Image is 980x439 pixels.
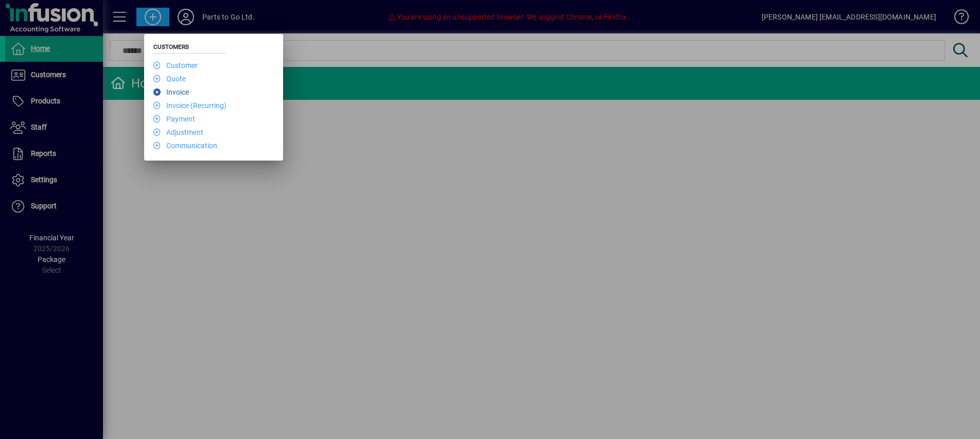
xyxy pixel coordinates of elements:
a: Invoice (Recurring) [153,101,226,110]
h5: Customers [153,43,226,54]
a: Communication [153,142,217,150]
a: Quote [153,75,186,83]
a: Customer [153,61,198,69]
a: Adjustment [153,128,203,136]
a: Invoice [153,88,189,96]
a: Payment [153,115,195,123]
